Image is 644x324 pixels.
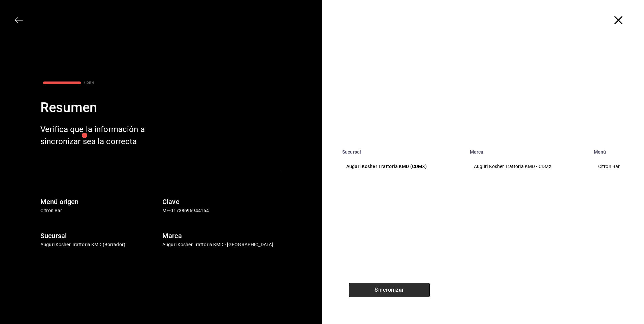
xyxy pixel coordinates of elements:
th: Sucursal [338,145,466,155]
p: Citron Bar [598,163,633,170]
h6: Sucursal [40,230,160,241]
p: Citron Bar [40,207,160,214]
h6: Clave [162,196,282,207]
th: Menú [590,145,644,155]
th: Marca [466,145,590,155]
p: Auguri Kosher Trattoria KMD (Borrador) [40,241,160,248]
div: Resumen [40,98,282,118]
div: Verifica que la información a sincronizar sea la correcta [40,123,148,148]
p: Auguri Kosher Trattoria KMD - CDMX [474,163,582,170]
p: Auguri Kosher Trattoria KMD - [GEOGRAPHIC_DATA] [162,241,282,248]
h6: Marca [162,230,282,241]
div: 4 DE 4 [84,80,94,85]
h6: Menú origen [40,196,160,207]
p: ME-01738696944164 [162,207,282,214]
button: Sincronizar [349,283,430,297]
p: Auguri Kosher Trattoria KMD (CDMX) [346,163,458,170]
